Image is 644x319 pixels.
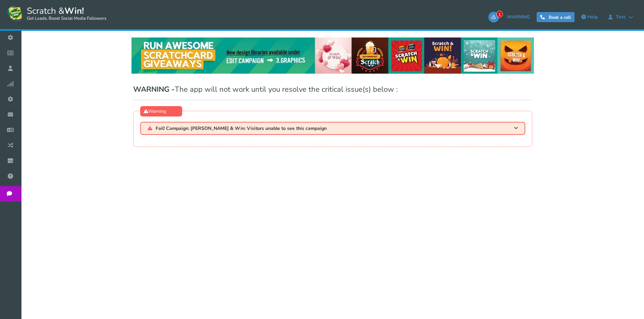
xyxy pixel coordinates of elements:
a: Book a call [537,12,575,22]
a: 1WARNING [488,12,533,22]
span: Fail! Campaign: [PERSON_NAME] & Win: Visitors unable to see this campaign [156,126,327,131]
img: Scratch and Win [7,5,23,22]
span: WARNING [507,14,530,20]
a: Scratch &Win! Get Leads, Boost Social Media Followers [7,5,106,22]
a: Help [578,12,601,22]
span: 1 [496,11,503,17]
img: festival-poster-2020.webp [131,37,534,74]
span: Scratch & [23,5,106,22]
span: Book a call [549,14,571,20]
strong: Win! [64,5,84,17]
small: Get Leads, Boost Social Media Followers [27,16,106,21]
div: Warning [140,106,182,116]
span: Help [587,14,598,20]
span: WARNING - [133,84,175,94]
span: test [612,14,629,20]
h1: The app will not work until you resolve the critical issue(s) below : [133,86,532,100]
